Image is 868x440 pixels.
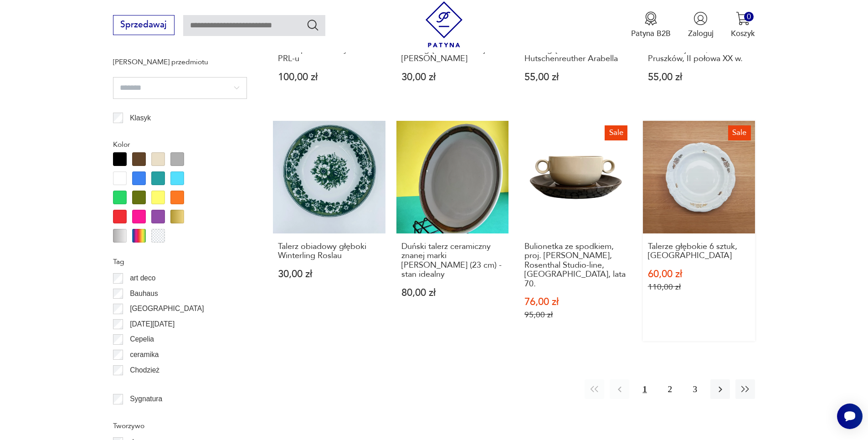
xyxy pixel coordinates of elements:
[130,393,162,405] p: Sygnatura
[524,72,627,82] p: 55,00 zł
[113,15,175,35] button: Sprzedawaj
[631,11,671,39] a: Ikona medaluPatyna B2B
[736,11,750,26] img: Ikona koszyka
[130,333,154,345] p: Cepelia
[635,379,654,399] button: 1
[130,379,157,391] p: Ćmielów
[306,18,319,31] button: Szukaj
[648,242,750,261] h3: Talerze głębokie 6 sztuk, [GEOGRAPHIC_DATA]
[648,45,750,64] h3: Talerze bajkowe, ZPS Pruszków, II połowa XX w.
[685,379,705,399] button: 3
[731,11,755,39] button: 0Koszyk
[524,297,627,307] p: 76,00 zł
[524,242,627,289] h3: Bulionetka ze spodkiem, proj. [PERSON_NAME], Rosenthal Studio-line, [GEOGRAPHIC_DATA], lata 70.
[113,22,175,29] a: Sprzedawaj
[631,28,671,39] p: Patyna B2B
[643,121,755,341] a: SaleTalerze głębokie 6 sztuk, WłabrzychTalerze głębokie 6 sztuk, [GEOGRAPHIC_DATA]60,00 zł110,00 zł
[130,349,159,361] p: ceramika
[278,269,380,279] p: 30,00 zł
[130,288,158,300] p: Bauhaus
[731,28,755,39] p: Koszyk
[130,364,159,376] p: Chodzież
[524,310,627,320] p: 95,00 zł
[278,242,380,261] h3: Talerz obiadowy głęboki Winterling Roslau
[130,303,204,315] p: [GEOGRAPHIC_DATA]
[688,28,714,39] p: Zaloguj
[113,56,247,68] p: [PERSON_NAME] przedmiotu
[113,256,247,268] p: Tag
[631,11,671,39] button: Patyna B2B
[401,45,504,64] h3: Talerz głęboki z kolekcji [PERSON_NAME]
[693,11,708,26] img: Ikonka użytkownika
[130,318,175,330] p: [DATE][DATE]
[130,112,151,124] p: Klasyk
[273,121,385,341] a: Talerz obiadowy głęboki Winterling RoslauTalerz obiadowy głęboki Winterling Roslau30,00 zł
[421,1,467,47] img: Patyna - sklep z meblami i dekoracjami vintage
[519,121,632,341] a: SaleBulionetka ze spodkiem, proj. W. Karnagel, Rosenthal Studio-line, Niemcy, lata 70.Bulionetka ...
[401,242,504,280] h3: Duński talerz ceramiczny znanej marki [PERSON_NAME] (23 cm) - stan idealny
[837,404,863,429] iframe: Smartsupp widget button
[401,72,504,82] p: 30,00 zł
[744,12,754,21] div: 0
[648,72,750,82] p: 55,00 zł
[644,11,658,26] img: Ikona medalu
[396,121,509,341] a: Duński talerz ceramiczny znanej marki Desiree Stentoj (23 cm) - stan idealnyDuński talerz ceramic...
[401,288,504,298] p: 80,00 zł
[113,420,247,432] p: Tworzywo
[113,139,247,150] p: Kolor
[278,45,380,64] h3: Talerz porcelanowy KPM z PRL-u
[524,45,627,64] h3: Talerz głęboki Hutschenreuther Arabella
[648,282,750,292] p: 110,00 zł
[130,272,155,284] p: art deco
[660,379,680,399] button: 2
[278,72,380,82] p: 100,00 zł
[688,11,714,39] button: Zaloguj
[648,269,750,279] p: 60,00 zł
